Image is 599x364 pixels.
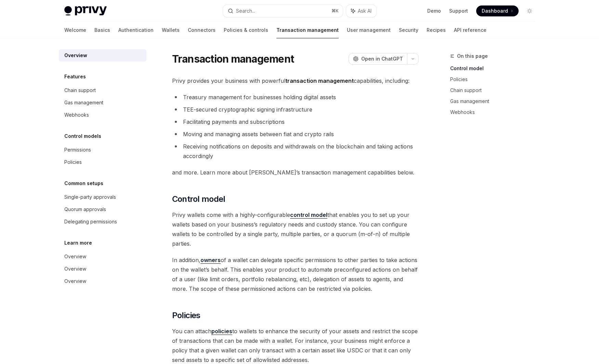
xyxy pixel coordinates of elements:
[64,111,89,119] div: Webhooks
[64,22,86,38] a: Welcome
[427,22,446,38] a: Recipes
[223,5,343,17] button: Search...⌘K
[290,211,327,218] strong: control model
[188,22,216,38] a: Connectors
[64,158,82,166] div: Policies
[59,250,146,263] a: Overview
[331,8,339,14] span: ⌘ K
[59,191,146,203] a: Single-party approvals
[64,218,117,226] div: Delegating permissions
[64,99,103,107] div: Gas management
[290,211,327,219] a: control model
[64,193,116,201] div: Single-party approvals
[457,52,488,60] span: On this page
[118,22,154,38] a: Authentication
[64,265,86,273] div: Overview
[59,49,146,62] a: Overview
[59,275,146,287] a: Overview
[524,5,535,16] button: Toggle dark mode
[64,146,91,154] div: Permissions
[347,22,391,38] a: User management
[450,85,541,96] a: Chain support
[399,22,418,38] a: Security
[64,132,101,140] h5: Control models
[454,22,486,38] a: API reference
[172,142,419,161] li: Receiving notifications on deposits and withdrawals on the blockchain and taking actions accordingly
[94,22,110,38] a: Basics
[59,203,146,216] a: Quorum approvals
[64,252,86,261] div: Overview
[172,117,419,127] li: Facilitating payments and subscriptions
[172,194,225,205] span: Control model
[224,22,268,38] a: Policies & controls
[59,156,146,168] a: Policies
[450,107,541,118] a: Webhooks
[64,6,107,16] img: light logo
[59,144,146,156] a: Permissions
[450,63,541,74] a: Control model
[427,8,441,14] a: Demo
[59,96,146,109] a: Gas management
[276,22,339,38] a: Transaction management
[236,7,255,15] div: Search...
[59,263,146,275] a: Overview
[172,168,419,177] span: and more. Learn more about [PERSON_NAME]’s transaction management capabilities below.
[450,74,541,85] a: Policies
[172,255,419,294] span: In addition, of a wallet can delegate specific permissions to other parties to take actions on th...
[64,86,96,94] div: Chain support
[59,84,146,96] a: Chain support
[346,5,376,17] button: Ask AI
[59,216,146,228] a: Delegating permissions
[172,76,419,86] span: Privy provides your business with powerful capabilities, including:
[172,129,419,139] li: Moving and managing assets between fiat and crypto rails
[211,328,232,335] a: policies
[349,53,407,65] button: Open in ChatGPT
[285,77,354,84] strong: transaction management
[172,210,419,248] span: Privy wallets come with a highly-configurable that enables you to set up your wallets based on yo...
[172,92,419,102] li: Treasury management for businesses holding digital assets
[172,53,294,65] h1: Transaction management
[64,277,86,285] div: Overview
[361,55,403,62] span: Open in ChatGPT
[449,8,468,14] a: Support
[482,8,508,14] span: Dashboard
[64,239,92,247] h5: Learn more
[358,8,372,14] span: Ask AI
[476,5,519,16] a: Dashboard
[64,51,87,60] div: Overview
[64,205,106,213] div: Quorum approvals
[59,109,146,121] a: Webhooks
[64,73,86,81] h5: Features
[162,22,180,38] a: Wallets
[172,310,200,321] span: Policies
[172,105,419,114] li: TEE-secured cryptographic signing infrastructure
[450,96,541,107] a: Gas management
[64,179,103,187] h5: Common setups
[200,257,221,264] a: owners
